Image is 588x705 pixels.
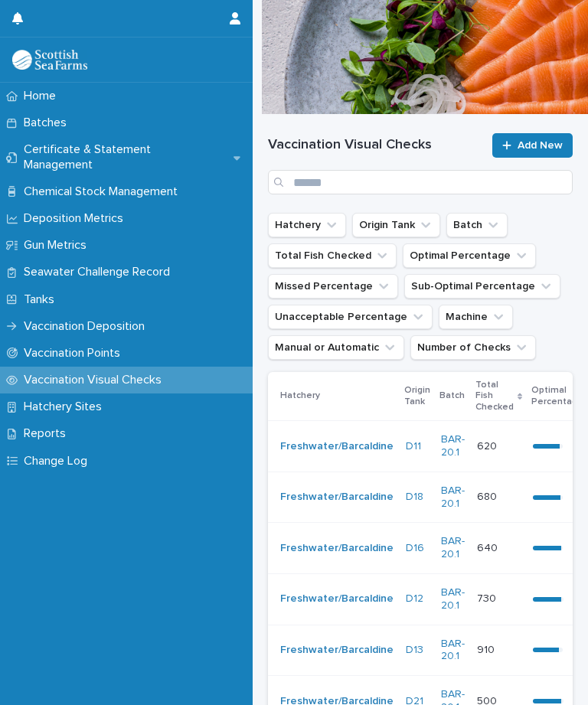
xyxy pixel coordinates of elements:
p: Gun Metrics [18,238,99,253]
p: Origin Tank [404,382,430,410]
p: Seawater Challenge Record [18,265,182,279]
p: 640 [477,539,501,555]
a: Freshwater/Barcaldine [280,542,394,555]
button: Number of Checks [410,335,536,360]
a: Freshwater/Barcaldine [280,440,394,453]
p: Batches [18,116,79,130]
p: Certificate & Statement Management [18,142,234,171]
a: Freshwater/Barcaldine [280,491,394,504]
h1: Vaccination Visual Checks [268,136,483,155]
button: Missed Percentage [268,274,398,299]
a: BAR-20.1 [441,433,465,459]
p: Reports [18,426,78,441]
a: D13 [406,644,423,657]
p: Vaccination Points [18,346,132,361]
button: Manual or Automatic [268,335,404,360]
a: BAR-20.1 [441,535,465,561]
a: Freshwater/Barcaldine [280,592,394,605]
a: D12 [406,592,423,605]
p: Hatchery [280,387,320,404]
span: Add New [518,140,563,151]
p: Hatchery Sites [18,400,114,414]
button: Origin Tank [352,213,440,237]
p: Tanks [18,292,67,307]
p: 680 [477,488,500,504]
a: BAR-20.1 [441,485,465,511]
p: Change Log [18,454,100,468]
button: Sub-Optimal Percentage [404,274,560,299]
p: Deposition Metrics [18,211,136,226]
p: Batch [439,387,465,404]
button: Total Fish Checked [268,243,397,268]
img: uOABhIYSsOPhGJQdTwEw [12,50,87,70]
button: Hatchery [268,213,346,237]
p: Vaccination Deposition [18,319,157,334]
a: D16 [406,542,424,555]
p: 730 [477,589,499,605]
button: Batch [446,213,508,237]
p: 910 [477,641,498,657]
a: Add New [492,133,573,158]
p: Chemical Stock Management [18,184,190,199]
button: Machine [439,305,513,329]
button: Unacceptable Percentage [268,305,433,329]
p: Total Fish Checked [475,377,514,416]
p: Optimal Percentage [531,382,587,410]
button: Optimal Percentage [403,243,536,268]
a: BAR-20.1 [441,586,465,612]
a: D18 [406,491,423,504]
a: BAR-20.1 [441,638,465,664]
a: Freshwater/Barcaldine [280,644,394,657]
input: Search [268,170,573,194]
p: 620 [477,437,500,453]
a: D11 [406,440,421,453]
p: Home [18,89,68,103]
p: Vaccination Visual Checks [18,373,174,387]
